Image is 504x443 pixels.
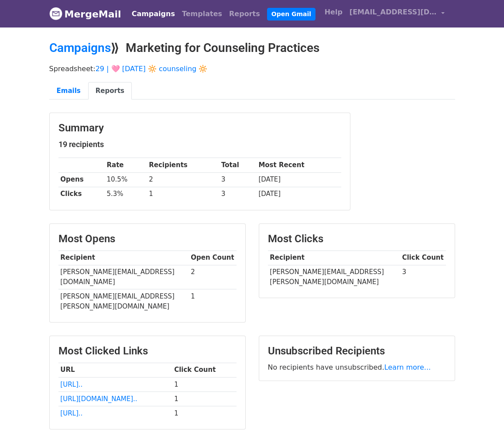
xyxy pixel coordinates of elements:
[49,41,455,55] h2: ⟫ Marketing for Counseling Practices
[384,363,431,371] a: Learn more...
[257,187,341,201] td: [DATE]
[172,391,236,406] td: 1
[49,64,455,73] p: Spreadsheet:
[219,187,256,201] td: 3
[147,172,219,187] td: 2
[172,377,236,391] td: 1
[219,172,256,187] td: 3
[58,187,105,201] th: Clicks
[350,7,437,17] span: [EMAIL_ADDRESS][DOMAIN_NAME]
[268,251,400,265] th: Recipient
[189,289,237,313] td: 1
[88,82,132,100] a: Reports
[346,3,448,24] a: [EMAIL_ADDRESS][DOMAIN_NAME]
[58,233,237,245] h3: Most Opens
[219,158,256,172] th: Total
[58,140,341,149] h5: 19 recipients
[128,5,178,23] a: Campaigns
[58,363,172,377] th: URL
[49,82,88,100] a: Emails
[60,409,82,417] a: [URL]..
[400,265,446,289] td: 3
[178,5,226,23] a: Templates
[267,8,315,21] a: Open Gmail
[58,172,105,187] th: Opens
[172,406,236,420] td: 1
[268,265,400,289] td: [PERSON_NAME][EMAIL_ADDRESS][PERSON_NAME][DOMAIN_NAME]
[460,401,504,443] iframe: Chat Widget
[105,187,147,201] td: 5.3%
[147,158,219,172] th: Recipients
[321,3,346,21] a: Help
[257,172,341,187] td: [DATE]
[96,65,208,73] a: 29 | 🩷 [DATE] 🔆 counseling 🔆
[58,251,189,265] th: Recipient
[172,363,236,377] th: Click Count
[58,289,189,313] td: [PERSON_NAME][EMAIL_ADDRESS][PERSON_NAME][DOMAIN_NAME]
[226,5,264,23] a: Reports
[189,251,237,265] th: Open Count
[268,345,446,357] h3: Unsubscribed Recipients
[105,158,147,172] th: Rate
[105,172,147,187] td: 10.5%
[268,363,446,372] p: No recipients have unsubscribed.
[49,7,62,20] img: MergeMail logo
[58,265,189,289] td: [PERSON_NAME][EMAIL_ADDRESS][DOMAIN_NAME]
[49,41,111,55] a: Campaigns
[400,251,446,265] th: Click Count
[147,187,219,201] td: 1
[60,395,137,403] a: [URL][DOMAIN_NAME]..
[268,233,446,245] h3: Most Clicks
[60,381,82,388] a: [URL]..
[58,345,237,357] h3: Most Clicked Links
[58,122,341,134] h3: Summary
[257,158,341,172] th: Most Recent
[189,265,237,289] td: 2
[49,5,121,23] a: MergeMail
